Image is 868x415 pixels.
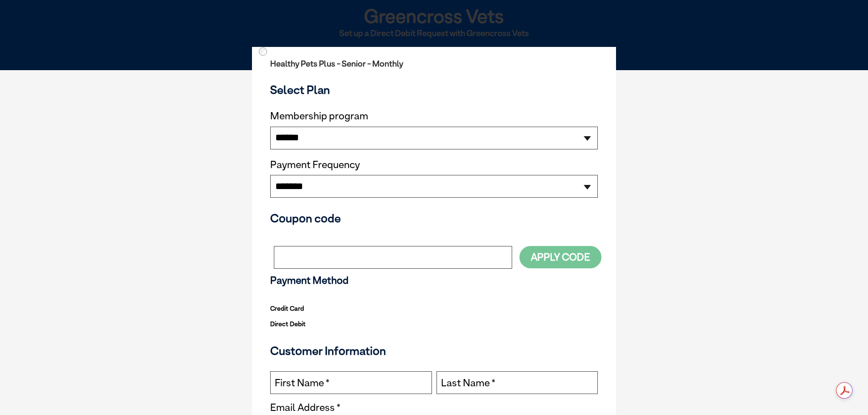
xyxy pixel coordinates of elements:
[270,159,360,171] label: Payment Frequency
[270,302,304,314] label: Credit Card
[270,211,598,225] h3: Coupon code
[519,246,601,268] button: Apply Code
[270,275,598,287] h3: Payment Method
[270,344,598,358] h3: Customer Information
[270,318,306,330] label: Direct Debit
[259,47,267,56] input: Direct Debit
[270,402,340,413] label: Email Address *
[256,5,612,26] h1: Greencross Vets
[270,83,598,97] h3: Select Plan
[256,29,612,38] h2: Set up a Direct Debit Request with Greencross Vets
[275,377,329,389] label: First Name *
[270,110,598,122] label: Membership program
[270,59,598,68] h2: Healthy Pets Plus - Senior - Monthly
[441,377,495,389] label: Last Name *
